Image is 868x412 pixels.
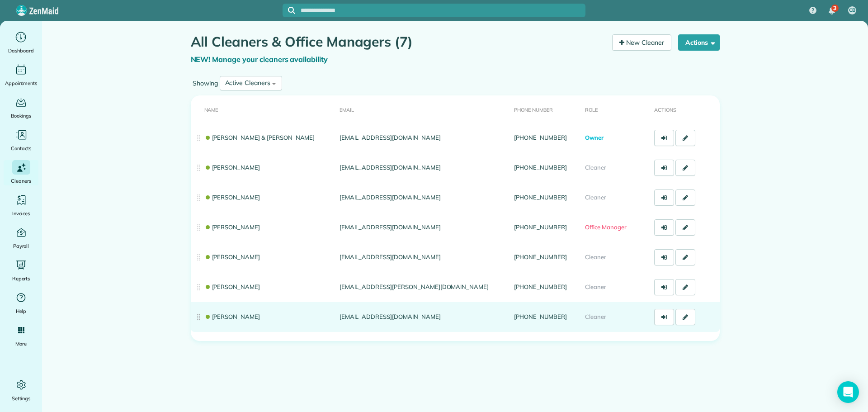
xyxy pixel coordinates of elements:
span: Dashboard [8,46,34,55]
a: Dashboard [4,30,38,55]
a: [PERSON_NAME] [204,164,260,171]
a: [PERSON_NAME] [204,253,260,260]
a: Bookings [4,95,38,120]
span: Bookings [11,111,32,120]
a: [PERSON_NAME] [204,194,260,201]
th: Email [336,95,511,123]
a: Help [4,290,38,316]
a: [PHONE_NUMBER] [514,313,566,320]
span: CB [849,7,855,14]
td: [EMAIL_ADDRESS][PERSON_NAME][DOMAIN_NAME] [336,272,511,302]
span: Cleaner [585,283,606,290]
td: [EMAIL_ADDRESS][DOMAIN_NAME] [336,242,511,272]
a: [PERSON_NAME] [204,223,260,231]
svg: Focus search [288,7,295,14]
h1: All Cleaners & Office Managers (7) [191,34,606,49]
span: Payroll [13,242,29,251]
span: Cleaner [585,164,606,171]
button: Actions [678,34,720,51]
span: Cleaners [11,176,31,185]
a: Invoices [4,193,38,218]
a: Settings [4,378,38,403]
td: [EMAIL_ADDRESS][DOMAIN_NAME] [336,213,511,242]
td: [EMAIL_ADDRESS][DOMAIN_NAME] [336,302,511,332]
span: Reports [12,274,30,283]
span: Help [16,307,27,316]
a: [PHONE_NUMBER] [514,134,566,141]
span: Cleaner [585,313,606,320]
a: [PHONE_NUMBER] [514,283,566,290]
div: Active Cleaners [225,78,270,88]
span: Cleaner [585,194,606,201]
a: [PERSON_NAME] [204,313,260,320]
span: More [15,339,27,348]
td: [EMAIL_ADDRESS][DOMAIN_NAME] [336,123,511,153]
a: [PERSON_NAME] & [PERSON_NAME] [204,134,315,141]
span: Owner [585,134,604,141]
a: [PHONE_NUMBER] [514,164,566,171]
a: Reports [4,258,38,283]
td: [EMAIL_ADDRESS][DOMAIN_NAME] [336,153,511,183]
span: Office Manager [585,223,626,231]
a: [PHONE_NUMBER] [514,223,566,231]
th: Role [581,95,651,123]
span: Cleaner [585,253,606,260]
a: New Cleaner [612,34,671,51]
td: [EMAIL_ADDRESS][DOMAIN_NAME] [336,183,511,213]
button: Focus search [283,7,295,14]
a: [PERSON_NAME] [204,283,260,290]
span: Invoices [12,209,30,218]
th: Actions [651,95,720,123]
a: [PHONE_NUMBER] [514,194,566,201]
th: Name [191,95,336,123]
span: Appointments [5,79,38,88]
a: [PHONE_NUMBER] [514,253,566,260]
span: Settings [12,394,31,403]
label: Showing [191,79,220,88]
th: Phone number [510,95,581,123]
a: Contacts [4,128,38,153]
span: 3 [833,5,836,12]
a: Appointments [4,62,38,88]
span: Contacts [11,144,31,153]
a: NEW! Manage your cleaners availability [191,55,328,64]
div: Open Intercom Messenger [837,381,859,403]
a: Payroll [4,225,38,251]
a: Cleaners [4,160,38,185]
div: 3 unread notifications [822,1,841,21]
